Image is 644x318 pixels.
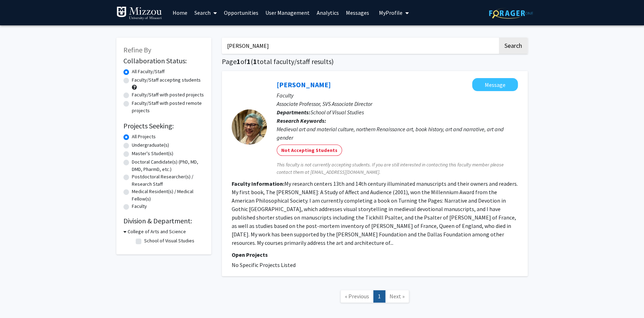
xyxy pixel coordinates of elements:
b: Research Keywords: [277,117,326,124]
button: Search [499,38,528,54]
span: My Profile [379,9,402,16]
a: Search [191,0,220,25]
p: Faculty [277,91,518,100]
div: Medieval art and material culture, northern Renaissance art, book history, art and narrative, art... [277,125,518,142]
a: Next Page [385,290,409,303]
h2: Collaboration Status: [123,57,204,65]
a: [PERSON_NAME] [277,80,331,89]
label: Master's Student(s) [132,150,173,157]
a: Opportunities [220,0,262,25]
label: Undergraduate(s) [132,141,169,149]
img: ForagerOne Logo [489,8,533,19]
h1: Page of ( total faculty/staff results) [222,57,528,66]
span: Refine By [123,45,151,54]
img: University of Missouri Logo [116,6,162,20]
span: « Previous [345,293,369,300]
fg-read-more: My research centers 13th and 14th century illuminated manuscripts and their owners and readers. M... [232,180,518,246]
label: All Faculty/Staff [132,68,165,75]
a: User Management [262,0,313,25]
b: Faculty Information: [232,180,284,187]
span: 1 [237,57,240,66]
label: Faculty [132,203,147,210]
label: School of Visual Studies [144,237,194,244]
a: Analytics [313,0,342,25]
span: Next » [389,293,405,300]
p: Open Projects [232,250,518,259]
label: Postdoctoral Researcher(s) / Research Staff [132,173,204,188]
label: Doctoral Candidate(s) (PhD, MD, DMD, PharmD, etc.) [132,158,204,173]
a: Home [169,0,191,25]
span: 1 [247,57,251,66]
span: This faculty is not currently accepting students. If you are still interested in contacting this ... [277,161,518,176]
span: No Specific Projects Listed [232,261,296,268]
h3: College of Arts and Science [128,228,186,235]
label: Faculty/Staff with posted projects [132,91,204,98]
h2: Division & Department: [123,217,204,225]
span: School of Visual Studies [310,109,364,116]
input: Search Keywords [222,38,498,54]
iframe: Chat [5,286,30,313]
button: Message Anne Rudloff Stanton [472,78,518,91]
label: Medical Resident(s) / Medical Fellow(s) [132,188,204,203]
a: 1 [373,290,385,303]
a: Messages [342,0,373,25]
a: Previous Page [340,290,374,303]
h2: Projects Seeking: [123,122,204,130]
b: Departments: [277,109,310,116]
nav: Page navigation [222,283,528,312]
mat-chip: Not Accepting Students [277,145,342,156]
span: 1 [253,57,257,66]
label: All Projects [132,133,156,140]
label: Faculty/Staff accepting students [132,76,201,84]
label: Faculty/Staff with posted remote projects [132,100,204,114]
p: Associate Professor, SVS Associate Director [277,100,518,108]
